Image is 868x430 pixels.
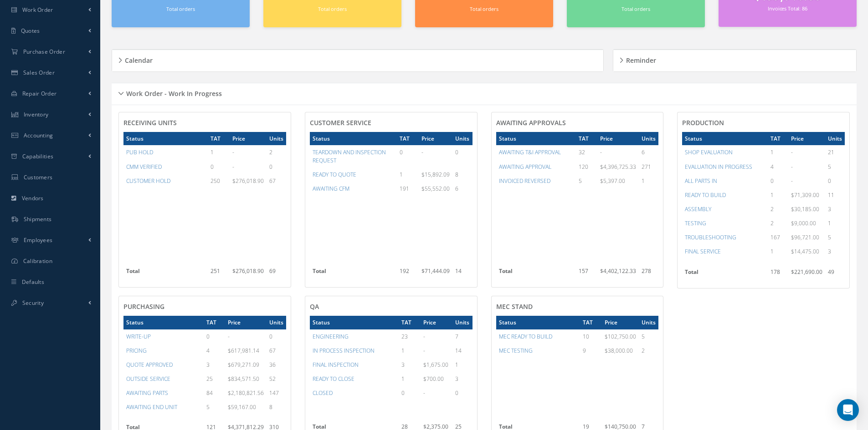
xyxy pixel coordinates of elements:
th: Units [639,132,658,145]
td: 5 [825,230,845,244]
span: $221,690.00 [791,268,822,276]
th: Status [496,316,580,329]
span: - [423,347,425,354]
td: 2 [768,202,788,216]
td: 1 [768,244,788,258]
h4: AWAITING APPROVALS [496,119,659,127]
th: TAT [399,316,421,329]
td: 278 [639,264,658,283]
span: $679,271.09 [228,361,259,369]
a: READY TO BUILD [685,191,726,199]
th: Status [310,132,397,145]
span: Repair Order [22,90,57,97]
td: 36 [267,358,286,372]
span: - [228,333,230,340]
span: - [423,389,425,397]
td: 9 [580,344,602,358]
span: Security [22,299,44,307]
span: Defaults [22,278,44,286]
span: $96,721.00 [791,233,819,241]
span: Vendors [22,194,44,202]
small: Total orders [318,5,346,12]
span: Inventory [24,111,49,118]
th: Units [267,316,286,329]
th: Price [788,132,825,145]
td: 1 [768,145,788,159]
span: $71,444.09 [421,267,450,275]
td: 2 [768,216,788,230]
span: $55,552.00 [421,185,450,192]
span: Calibration [23,257,52,265]
h5: Work Order - Work In Progress [123,87,222,98]
td: 0 [397,145,419,167]
td: 67 [267,174,286,188]
a: READY TO CLOSE [313,375,354,383]
span: $59,167.00 [228,403,256,411]
th: Total [682,265,767,283]
small: Total orders [470,5,498,12]
span: $700.00 [423,375,444,383]
a: PUB HOLD [126,148,153,156]
a: ASSEMBLY [685,205,711,213]
td: 8 [452,167,472,182]
span: - [600,148,602,156]
small: Total orders [621,5,650,12]
h4: RECEIVING UNITS [123,119,286,127]
th: Units [452,132,472,145]
th: TAT [204,316,225,329]
td: 25 [204,372,225,386]
span: $1,675.00 [423,361,448,369]
h4: PRODUCTION [682,119,845,127]
td: 0 [204,329,225,344]
h4: PURCHASING [123,303,286,311]
td: 21 [825,145,845,159]
td: 49 [825,265,845,283]
th: TAT [397,132,419,145]
td: 0 [825,174,845,188]
th: Units [639,316,658,329]
span: $276,018.90 [232,177,264,185]
th: TAT [576,132,597,145]
td: 6 [639,145,658,159]
span: - [791,177,793,185]
td: 3 [452,372,472,386]
td: 191 [397,182,419,196]
td: 0 [267,329,286,344]
span: $617,981.14 [228,347,259,354]
td: 3 [204,358,225,372]
div: Open Intercom Messenger [837,399,859,421]
a: AWAITING T&I APPROVAL [499,148,561,156]
span: Capabilities [22,152,54,160]
span: $38,000.00 [605,347,633,354]
a: FINAL INSPECTION [313,361,359,369]
th: Total [496,264,576,283]
td: 8 [267,400,286,414]
a: EVALUATION IN PROGRESS [685,163,752,171]
td: 167 [768,230,788,244]
td: 1 [208,145,230,159]
span: Employees [24,236,53,244]
span: Purchase Order [23,48,65,56]
a: INVOICED REVERSED [499,177,550,185]
td: 192 [397,264,419,283]
span: Accounting [24,132,53,139]
a: ALL PARTS IN [685,177,717,185]
th: Status [310,316,399,329]
span: - [791,163,793,171]
a: PRICING [126,347,147,354]
th: Price [421,316,452,329]
td: 0 [208,160,230,174]
td: 3 [825,244,845,258]
a: WRITE-UP [126,333,151,340]
span: $5,397.00 [600,177,625,185]
td: 2 [267,145,286,159]
th: Status [123,132,208,145]
span: $102,750.00 [605,333,636,340]
span: $15,892.09 [421,171,450,178]
a: AWAITING PARTS [126,389,168,397]
td: 4 [204,344,225,358]
th: Status [496,132,576,145]
a: SHOP EVALUATION [685,148,733,156]
a: AWAITING APPROVAL [499,163,551,171]
td: 5 [576,174,597,188]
